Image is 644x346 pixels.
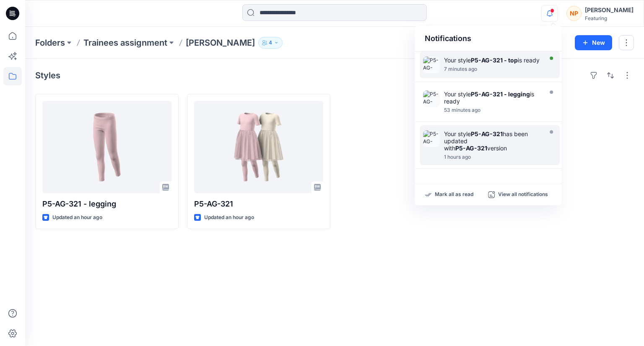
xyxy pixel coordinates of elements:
p: P5-AG-321 [194,198,323,210]
strong: P5-AG-321 [471,130,503,137]
button: New [575,35,612,50]
strong: P5-AG-321 - legging [471,90,530,98]
a: Folders [35,37,65,49]
div: Notifications [415,26,561,52]
img: P5-AG-321 [423,57,440,73]
p: View all notifications [498,191,548,199]
div: Your style has been updated with version [444,130,540,152]
img: P5-AG-321 [423,130,440,147]
div: Monday, September 15, 2025 03:30 [444,154,540,160]
div: Monday, September 15, 2025 04:39 [444,66,540,72]
a: P5-AG-321 - legging [42,101,171,193]
div: [PERSON_NAME] [585,5,634,15]
p: Updated an hour ago [52,213,102,222]
div: Your style is ready [444,90,540,105]
div: Monday, September 15, 2025 03:53 [444,107,540,113]
a: Trainees assignment [83,37,167,49]
p: P5-AG-321 - legging [42,198,171,210]
h4: Styles [35,70,60,80]
p: 4 [269,38,272,47]
div: Your style is ready [444,57,540,64]
img: P5-AG-321 [423,90,440,107]
p: [PERSON_NAME] [186,37,255,49]
button: 4 [258,37,283,49]
a: P5-AG-321 [194,101,323,193]
div: NP [566,6,582,21]
p: Mark all as read [435,191,473,199]
div: Featuring [585,15,634,21]
p: Updated an hour ago [204,213,254,222]
strong: P5-AG-321 [455,145,487,152]
strong: P5-AG-321 - top [471,57,518,64]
